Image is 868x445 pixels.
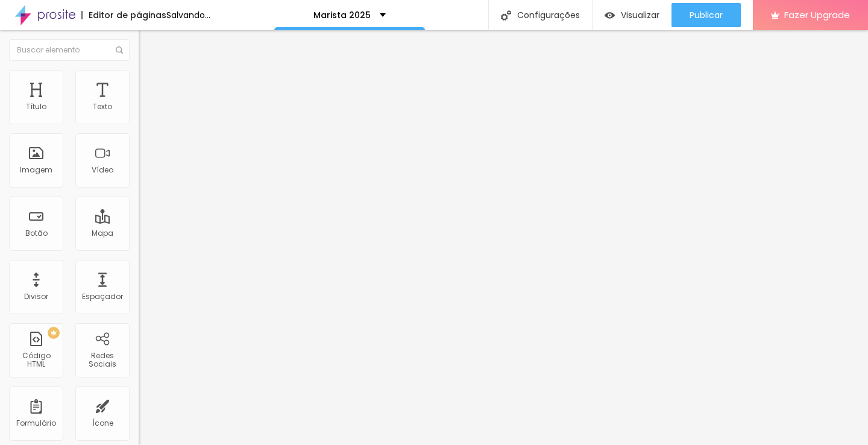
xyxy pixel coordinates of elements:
[784,10,850,20] span: Fazer Upgrade
[313,11,371,19] p: Marista 2025
[671,3,741,27] button: Publicar
[139,30,868,445] iframe: Editor
[605,10,615,21] img: view-1.svg
[12,352,60,369] div: Código HTML
[92,166,113,174] div: Vídeo
[116,46,123,54] img: Icone
[92,229,113,238] div: Mapa
[81,11,166,19] div: Editor de páginas
[621,10,659,20] span: Visualizar
[166,11,210,19] div: Salvando...
[82,292,123,301] div: Espaçador
[93,103,112,111] div: Texto
[9,39,130,61] input: Buscar elemento
[501,10,511,21] img: Icone
[20,166,52,174] div: Imagem
[690,10,723,20] span: Publicar
[24,292,48,301] div: Divisor
[92,419,113,428] div: Ícone
[25,229,48,238] div: Botão
[16,419,56,428] div: Formulário
[26,103,46,111] div: Título
[78,352,126,369] div: Redes Sociais
[593,3,671,27] button: Visualizar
